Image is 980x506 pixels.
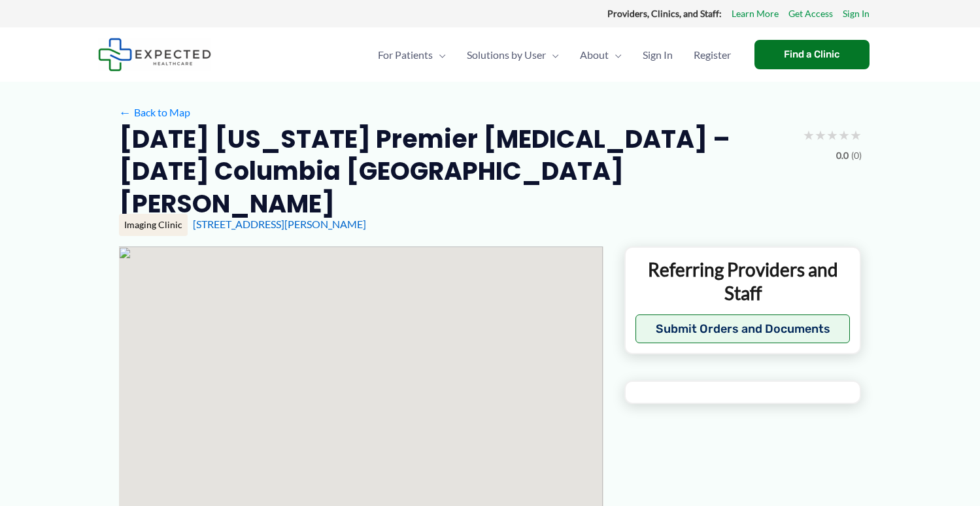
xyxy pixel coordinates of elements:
span: ← [119,106,131,118]
a: For PatientsMenu Toggle [367,32,456,78]
a: Learn More [732,5,779,22]
div: Imaging Clinic [119,214,188,236]
span: ★ [850,123,862,147]
span: ★ [803,123,815,147]
span: ★ [838,123,850,147]
a: Sign In [843,5,870,22]
span: ★ [826,123,838,147]
span: ★ [815,123,826,147]
span: 0.0 [836,147,849,164]
span: Menu Toggle [609,32,622,78]
span: About [580,32,609,78]
a: ←Back to Map [119,103,190,122]
span: Register [694,32,731,78]
h2: [DATE] [US_STATE] Premier [MEDICAL_DATA] – [DATE] Columbia [GEOGRAPHIC_DATA][PERSON_NAME] [119,123,792,220]
a: Find a Clinic [754,40,870,69]
a: AboutMenu Toggle [569,32,632,78]
img: Expected Healthcare Logo - side, dark font, small [98,38,211,71]
span: Solutions by User [467,32,546,78]
span: Menu Toggle [433,32,446,78]
p: Referring Providers and Staff [635,258,851,305]
span: Sign In [643,32,673,78]
a: Register [683,32,741,78]
span: Menu Toggle [546,32,559,78]
nav: Primary Site Navigation [367,32,741,78]
span: (0) [851,147,862,164]
a: [STREET_ADDRESS][PERSON_NAME] [193,218,366,230]
a: Solutions by UserMenu Toggle [456,32,569,78]
a: Sign In [632,32,683,78]
a: Get Access [788,5,833,22]
span: For Patients [378,32,433,78]
strong: Providers, Clinics, and Staff: [607,8,722,19]
button: Submit Orders and Documents [635,314,851,343]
